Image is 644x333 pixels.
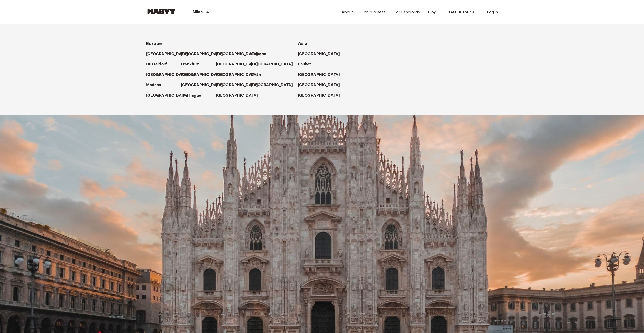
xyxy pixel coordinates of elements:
[216,72,258,78] p: [GEOGRAPHIC_DATA]
[216,82,258,88] p: [GEOGRAPHIC_DATA]
[298,61,311,68] p: Phuket
[298,72,340,78] p: [GEOGRAPHIC_DATA]
[216,93,258,99] p: [GEOGRAPHIC_DATA]
[193,9,203,15] p: Milan
[298,51,340,57] p: [GEOGRAPHIC_DATA]
[251,51,272,57] a: Cologne
[298,93,345,99] a: [GEOGRAPHIC_DATA]
[146,72,193,78] a: [GEOGRAPHIC_DATA]
[181,82,223,88] p: [GEOGRAPHIC_DATA]
[216,51,263,57] a: [GEOGRAPHIC_DATA]
[298,61,316,68] a: Phuket
[181,61,199,68] p: Frankfurt
[298,51,345,57] a: [GEOGRAPHIC_DATA]
[251,72,266,78] a: Milan
[298,82,340,88] p: [GEOGRAPHIC_DATA]
[146,72,188,78] p: [GEOGRAPHIC_DATA]
[251,82,298,88] a: [GEOGRAPHIC_DATA]
[298,41,308,46] span: Asia
[181,72,223,78] p: [GEOGRAPHIC_DATA]
[146,82,167,88] a: Modena
[487,9,498,15] a: Log in
[146,82,161,88] p: Modena
[216,93,263,99] a: [GEOGRAPHIC_DATA]
[146,93,188,99] p: [GEOGRAPHIC_DATA]
[428,9,437,15] a: Blog
[146,51,193,57] a: [GEOGRAPHIC_DATA]
[181,82,228,88] a: [GEOGRAPHIC_DATA]
[216,51,258,57] p: [GEOGRAPHIC_DATA]
[216,82,263,88] a: [GEOGRAPHIC_DATA]
[216,61,263,68] a: [GEOGRAPHIC_DATA]
[251,72,261,78] p: Milan
[146,93,193,99] a: [GEOGRAPHIC_DATA]
[181,72,228,78] a: [GEOGRAPHIC_DATA]
[298,93,340,99] p: [GEOGRAPHIC_DATA]
[445,7,479,17] a: Get in Touch
[251,61,293,68] p: [GEOGRAPHIC_DATA]
[216,61,258,68] p: [GEOGRAPHIC_DATA]
[298,72,345,78] a: [GEOGRAPHIC_DATA]
[181,93,201,99] p: The Hague
[181,61,204,68] a: Frankfurt
[342,9,354,15] a: About
[181,51,228,57] a: [GEOGRAPHIC_DATA]
[146,9,176,14] img: Habyt
[216,72,263,78] a: [GEOGRAPHIC_DATA]
[298,82,345,88] a: [GEOGRAPHIC_DATA]
[146,51,188,57] p: [GEOGRAPHIC_DATA]
[251,51,266,57] p: Cologne
[251,61,298,68] a: [GEOGRAPHIC_DATA]
[251,82,293,88] p: [GEOGRAPHIC_DATA]
[181,51,223,57] p: [GEOGRAPHIC_DATA]
[181,93,206,99] a: The Hague
[361,9,386,15] a: For Business
[146,41,162,46] span: Europe
[146,61,172,68] a: Dusseldorf
[394,9,420,15] a: For Landlords
[146,61,167,68] p: Dusseldorf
